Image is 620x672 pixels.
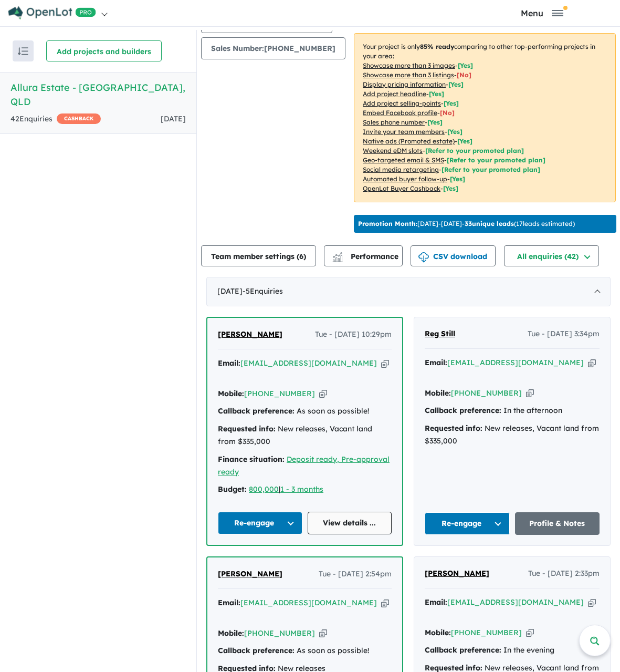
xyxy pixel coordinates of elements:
img: line-chart.svg [333,252,342,258]
a: [PERSON_NAME] [425,567,489,580]
span: [PERSON_NAME] [218,569,282,578]
button: Re-engage [425,512,510,535]
span: [ Yes ] [427,118,443,126]
u: Showcase more than 3 listings [363,71,454,79]
strong: Callback preference: [425,406,501,415]
button: Copy [381,597,389,608]
h5: Allura Estate - [GEOGRAPHIC_DATA] , QLD [10,80,186,109]
span: Tue - [DATE] 10:29pm [315,328,392,341]
button: Team member settings (6) [201,245,316,266]
span: [ Yes ] [447,128,463,136]
strong: Email: [425,358,447,367]
button: Copy [588,357,596,368]
span: - 5 Enquir ies [243,286,283,296]
span: Tue - [DATE] 2:33pm [528,567,600,580]
a: [EMAIL_ADDRESS][DOMAIN_NAME] [240,598,377,607]
strong: Callback preference: [218,406,295,416]
span: [Yes] [457,137,472,145]
span: Performance [334,252,398,261]
span: [ No ] [457,71,471,79]
span: [ No ] [440,109,455,117]
u: OpenLot Buyer Cashback [363,184,440,192]
div: | [218,483,392,496]
strong: Requested info: [425,423,482,433]
span: [ Yes ] [444,99,459,107]
span: [PERSON_NAME] [425,568,489,578]
img: download icon [418,252,429,263]
img: sort.svg [18,47,28,55]
button: Copy [526,388,534,399]
strong: Mobile: [218,389,244,398]
img: bar-chart.svg [332,255,343,262]
div: New releases, Vacant land from $335,000 [218,423,392,448]
a: [PHONE_NUMBER] [451,628,522,637]
span: [ Yes ] [448,80,464,88]
u: Embed Facebook profile [363,109,437,117]
div: As soon as possible! [218,405,392,418]
a: [EMAIL_ADDRESS][DOMAIN_NAME] [447,597,584,607]
span: [Yes] [443,184,458,192]
button: Re-engage [218,512,302,534]
a: [PHONE_NUMBER] [244,628,315,638]
button: Copy [319,388,327,399]
div: [DATE] [206,277,611,306]
a: [PERSON_NAME] [218,568,282,581]
button: Sales Number:[PHONE_NUMBER] [201,37,345,59]
p: Your project is only comparing to other top-performing projects in your area: - - - - - - - - - -... [354,33,616,202]
a: [EMAIL_ADDRESS][DOMAIN_NAME] [447,358,584,367]
a: View details ... [308,512,392,534]
u: Add project selling-points [363,99,441,107]
button: Copy [588,597,596,608]
span: CASHBACK [57,113,101,124]
u: Native ads (Promoted estate) [363,137,455,145]
strong: Email: [425,597,447,607]
span: [Refer to your promoted plan] [425,147,524,154]
span: [DATE] [161,114,186,123]
button: Copy [381,358,389,369]
div: In the evening [425,644,600,657]
u: Automated buyer follow-up [363,175,447,183]
div: In the afternoon [425,405,600,417]
span: Tue - [DATE] 2:54pm [319,568,392,581]
u: Display pricing information [363,80,446,88]
p: [DATE] - [DATE] - ( 17 leads estimated) [358,219,575,229]
strong: Mobile: [425,388,451,398]
strong: Callback preference: [218,646,295,655]
span: 6 [299,252,303,261]
u: Sales phone number [363,118,425,126]
a: 1 - 3 months [280,484,323,494]
button: Performance [324,245,403,266]
span: [ Yes ] [429,90,444,98]
div: New releases, Vacant land from $335,000 [425,422,600,448]
strong: Requested info: [218,424,276,433]
u: Geo-targeted email & SMS [363,156,444,164]
b: 33 unique leads [465,220,514,228]
span: [Yes] [450,175,465,183]
button: Add projects and builders [46,40,162,61]
div: 42 Enquir ies [10,113,101,126]
strong: Callback preference: [425,645,501,655]
a: Deposit ready, Pre-approval ready [218,454,390,477]
a: Profile & Notes [515,512,600,535]
button: Copy [526,627,534,638]
u: Showcase more than 3 images [363,61,455,69]
strong: Email: [218,598,240,607]
span: Tue - [DATE] 3:34pm [528,328,600,340]
a: [PHONE_NUMBER] [451,388,522,398]
a: 800,000 [249,484,279,494]
a: [EMAIL_ADDRESS][DOMAIN_NAME] [240,358,377,368]
strong: Budget: [218,484,247,494]
b: Promotion Month: [358,220,417,228]
strong: Mobile: [425,628,451,637]
span: [PERSON_NAME] [218,329,282,339]
span: [Refer to your promoted plan] [447,156,545,164]
button: Copy [319,628,327,639]
strong: Mobile: [218,628,244,638]
a: Reg Still [425,328,455,340]
a: [PHONE_NUMBER] [244,389,315,398]
b: 85 % ready [420,43,454,50]
u: Social media retargeting [363,166,439,173]
span: Reg Still [425,329,455,338]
